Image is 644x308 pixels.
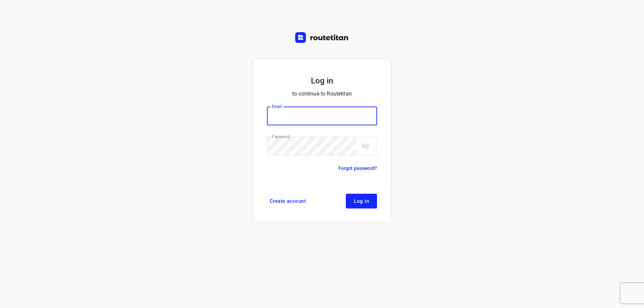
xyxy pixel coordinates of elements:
span: Log in [354,198,369,204]
p: to continue to Routetitan [267,89,377,99]
a: Routetitan [295,32,349,45]
button: Log in [346,194,377,208]
img: Routetitan [295,32,349,43]
h5: Log in [267,75,377,86]
a: Create account [267,194,309,208]
span: Create account [270,198,306,204]
a: Forgot password? [338,164,377,172]
button: toggle password visibility [359,139,372,153]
